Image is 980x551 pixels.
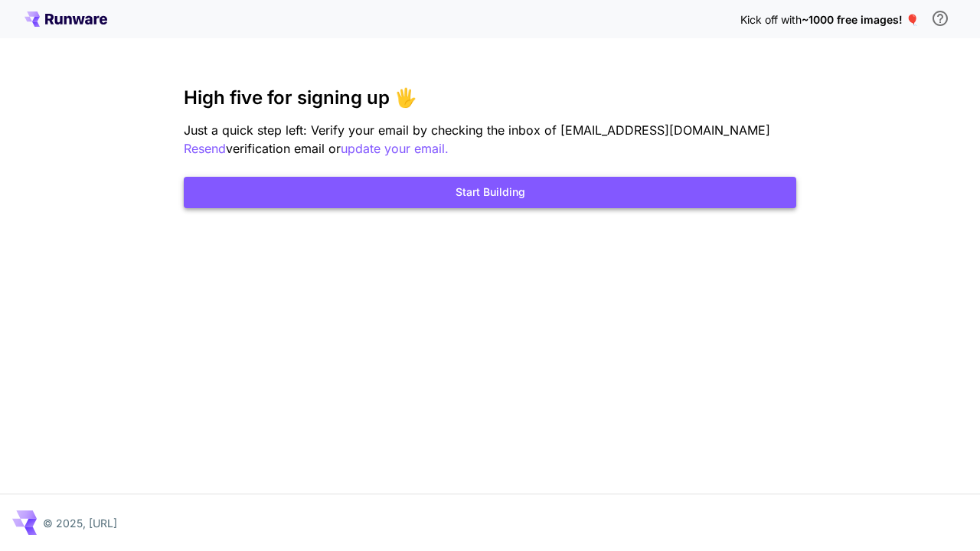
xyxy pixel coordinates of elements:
p: © 2025, [URL] [43,515,117,531]
span: Just a quick step left: Verify your email by checking the inbox of [EMAIL_ADDRESS][DOMAIN_NAME] [184,122,770,138]
span: verification email or [226,141,341,156]
h3: High five for signing up 🖐️ [184,87,796,109]
button: In order to qualify for free credit, you need to sign up with a business email address and click ... [925,3,955,34]
button: update your email. [341,139,449,158]
button: Resend [184,139,226,158]
span: Kick off with [740,13,802,26]
button: Start Building [184,177,796,208]
span: ~1000 free images! 🎈 [802,13,919,26]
